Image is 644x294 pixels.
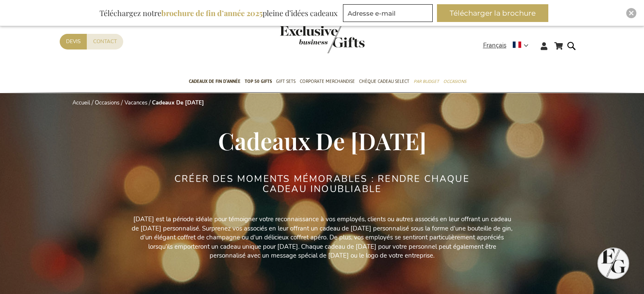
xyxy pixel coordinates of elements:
[218,125,426,156] span: Cadeaux De [DATE]
[95,99,119,107] a: Occasions
[300,77,355,86] span: Corporate Merchandise
[245,77,272,86] span: TOP 50 Gifts
[132,215,513,260] p: [DATE] est la période idéale pour témoigner votre reconnaissance à vos employés, clients ou autre...
[163,174,481,194] h2: CRÉER DES MOMENTS MÉMORABLES : RENDRE CHAQUE CADEAU INOUBLIABLE
[443,77,466,86] span: Occasions
[60,34,87,49] a: Devis
[414,77,439,86] span: Par budget
[626,8,636,18] div: Close
[280,25,322,53] a: store logo
[343,4,433,22] input: Adresse e-mail
[124,99,147,107] a: Vacances
[280,25,365,53] img: Exclusive Business gifts logo
[87,34,123,49] a: Contact
[629,11,634,16] img: Close
[483,41,534,50] div: Français
[483,41,506,50] span: Français
[189,77,240,86] span: Cadeaux de fin d’année
[152,99,204,107] strong: Cadeaux De [DATE]
[96,4,341,22] div: Téléchargez notre pleine d’idées cadeaux
[276,77,296,86] span: Gift Sets
[359,77,409,86] span: Chèque Cadeau Select
[437,4,548,22] button: Télécharger la brochure
[72,99,90,107] a: Accueil
[343,4,435,25] form: marketing offers and promotions
[161,8,263,18] b: brochure de fin d’année 2025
